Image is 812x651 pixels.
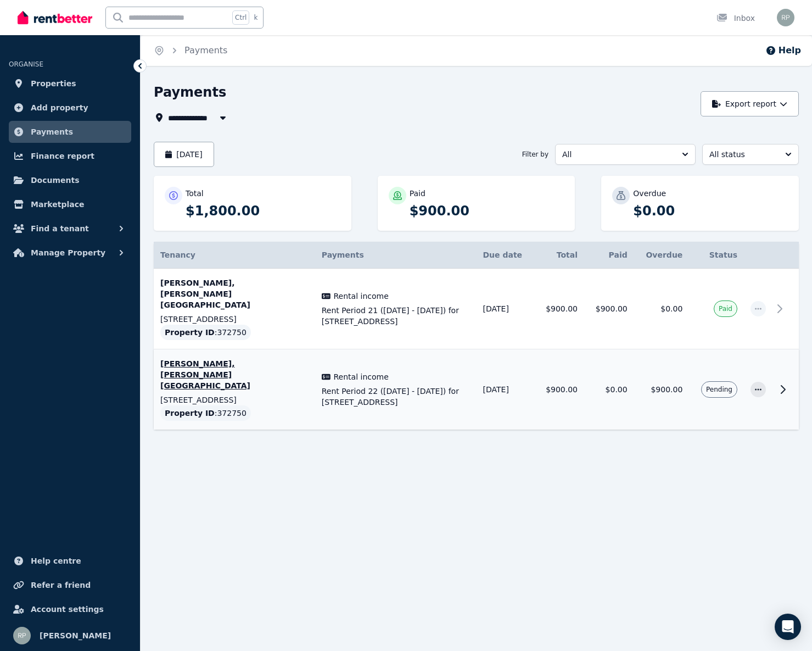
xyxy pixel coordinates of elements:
span: Help centre [31,554,81,567]
th: Paid [584,242,634,269]
span: All status [709,149,776,160]
button: Export report [701,91,799,116]
img: Roger Plumpton [777,9,794,26]
h1: Payments [154,84,226,101]
div: : 372750 [160,405,251,421]
td: $900.00 [534,349,584,430]
p: Overdue [633,188,666,199]
a: Marketplace [9,193,131,215]
span: $900.00 [651,385,682,394]
a: Payments [184,45,227,55]
span: $0.00 [660,304,682,313]
p: [PERSON_NAME], [PERSON_NAME][GEOGRAPHIC_DATA] [160,358,309,391]
p: $900.00 [410,202,564,220]
span: Account settings [31,603,104,616]
span: Payments [31,125,73,138]
span: Finance report [31,149,94,163]
img: Roger Plumpton [13,627,31,644]
td: [DATE] [477,349,535,430]
span: Manage Property [31,246,105,259]
img: RentBetter [18,9,92,26]
span: Find a tenant [31,222,89,235]
button: Help [765,44,801,57]
p: Total [186,188,204,199]
span: All [562,149,673,160]
a: Documents [9,169,131,191]
span: Rental income [334,291,389,302]
span: Payments [322,251,364,259]
span: Property ID [165,327,215,338]
a: Account settings [9,598,131,620]
th: Tenancy [154,242,315,269]
p: [STREET_ADDRESS] [160,394,309,405]
td: $900.00 [584,269,634,349]
span: Rent Period 22 ([DATE] - [DATE]) for [STREET_ADDRESS] [322,386,470,408]
span: Filter by [522,150,548,159]
span: Paid [719,304,732,313]
div: Open Intercom Messenger [775,614,801,640]
span: Documents [31,174,80,187]
div: : 372750 [160,325,251,340]
div: Inbox [716,13,755,24]
p: $1,800.00 [186,202,340,220]
td: $900.00 [534,269,584,349]
p: $0.00 [633,202,788,220]
th: Due date [477,242,535,269]
span: Marketplace [31,198,84,211]
button: Find a tenant [9,218,131,240]
span: Pending [706,385,732,394]
p: [STREET_ADDRESS] [160,314,309,325]
span: Ctrl [232,10,249,25]
td: [DATE] [477,269,535,349]
button: All status [702,144,799,165]
span: Refer a friend [31,578,91,592]
a: Refer a friend [9,574,131,596]
button: [DATE] [154,142,214,167]
button: All [555,144,696,165]
p: Paid [410,188,425,199]
th: Overdue [634,242,690,269]
td: $0.00 [584,349,634,430]
span: Rent Period 21 ([DATE] - [DATE]) for [STREET_ADDRESS] [322,305,470,327]
button: Manage Property [9,242,131,264]
span: [PERSON_NAME] [40,629,111,642]
span: ORGANISE [9,60,43,68]
a: Add property [9,97,131,119]
nav: Breadcrumb [141,35,240,66]
th: Total [534,242,584,269]
a: Finance report [9,145,131,167]
span: Add property [31,101,88,114]
a: Properties [9,73,131,94]
th: Status [689,242,744,269]
a: Help centre [9,550,131,572]
a: Payments [9,121,131,143]
span: Properties [31,77,76,90]
span: k [254,13,257,22]
span: Rental income [334,371,389,382]
p: [PERSON_NAME], [PERSON_NAME][GEOGRAPHIC_DATA] [160,277,309,310]
span: Property ID [165,408,215,419]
